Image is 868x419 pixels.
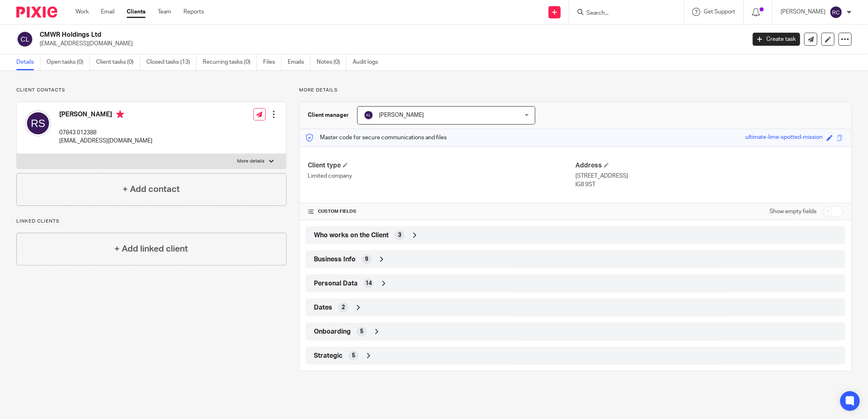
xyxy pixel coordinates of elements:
[575,172,843,180] p: [STREET_ADDRESS]
[353,54,384,70] a: Audit logs
[16,218,286,225] p: Linked clients
[314,328,351,336] span: Onboarding
[575,181,843,189] p: IG8 9ST
[40,31,600,39] h2: CMWR Holdings Ltd
[365,279,372,288] span: 14
[770,207,817,216] label: Show empty fields
[317,54,347,70] a: Notes (0)
[586,10,659,17] input: Search
[183,8,204,16] a: Reports
[314,279,358,288] span: Personal Data
[308,111,349,119] h3: Client manager
[114,243,188,255] h4: + Add linked client
[16,31,34,48] img: svg%3E
[314,255,356,264] span: Business Info
[47,54,90,70] a: Open tasks (0)
[352,352,355,360] span: 5
[342,303,345,312] span: 2
[308,172,575,180] p: Limited company
[314,231,389,240] span: Who works on the Client
[308,208,575,215] h4: CUSTOM FIELDS
[59,110,152,120] h4: [PERSON_NAME]
[753,33,800,46] a: Create task
[16,54,40,70] a: Details
[314,303,332,312] span: Dates
[25,110,51,136] img: svg%3E
[398,231,401,239] span: 3
[16,87,286,94] p: Client contacts
[96,54,140,70] a: Client tasks (0)
[40,40,740,48] p: [EMAIL_ADDRESS][DOMAIN_NAME]
[127,8,145,16] a: Clients
[59,137,152,145] p: [EMAIL_ADDRESS][DOMAIN_NAME]
[101,8,114,16] a: Email
[16,7,57,18] img: Pixie
[360,328,363,336] span: 5
[116,110,124,118] i: Primary
[158,8,171,16] a: Team
[123,183,180,196] h4: + Add contact
[306,134,447,142] p: Master code for secure communications and files
[308,161,575,170] h4: Client type
[830,6,843,19] img: svg%3E
[365,255,368,263] span: 9
[364,110,374,120] img: svg%3E
[59,129,152,137] p: 07843 012388
[146,54,197,70] a: Closed tasks (13)
[781,8,825,16] p: [PERSON_NAME]
[314,352,342,360] span: Strategic
[299,87,852,94] p: More details
[76,8,89,16] a: Work
[704,9,735,15] span: Get Support
[288,54,311,70] a: Emails
[575,161,843,170] h4: Address
[745,133,823,143] div: ultimate-lime-spotted-mission
[263,54,282,70] a: Files
[379,112,424,118] span: [PERSON_NAME]
[203,54,257,70] a: Recurring tasks (0)
[237,158,265,165] p: More details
